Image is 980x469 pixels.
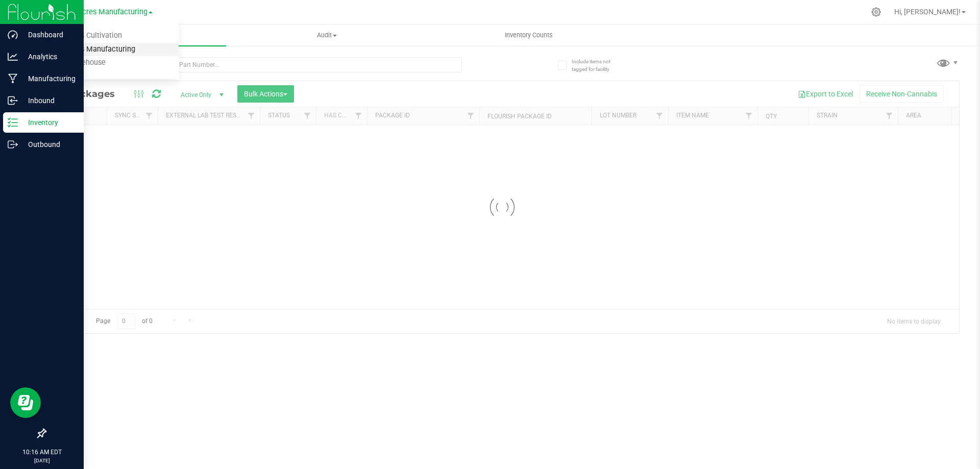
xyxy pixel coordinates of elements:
p: Manufacturing [18,72,79,85]
inline-svg: Outbound [8,139,18,150]
inline-svg: Dashboard [8,30,18,40]
div: Manage settings [870,7,883,17]
inline-svg: Manufacturing [8,73,18,84]
p: Dashboard [18,29,79,41]
a: Audit [226,24,428,46]
p: Analytics [18,51,79,63]
p: Inbound [18,94,79,107]
input: Search Package ID, Item Name, SKU, Lot or Part Number... [45,57,462,72]
inline-svg: Analytics [8,52,18,62]
a: Green Acres Manufacturing [30,43,179,57]
a: Inventory Counts [428,24,629,46]
span: Inventory Counts [491,31,567,40]
a: Green Acres Cultivation [30,29,179,43]
span: Audit [227,31,427,40]
span: Green Acres Manufacturing [56,8,148,16]
span: Include items not tagged for facility [572,58,623,73]
a: Tampa Warehouse [30,56,179,70]
iframe: Resource center [10,387,41,418]
inline-svg: Inventory [8,117,18,128]
p: Outbound [18,138,79,151]
inline-svg: Inbound [8,95,18,106]
p: [DATE] [5,457,79,464]
p: 10:16 AM EDT [5,448,79,457]
span: Hi, [PERSON_NAME]! [894,8,961,16]
p: Inventory [18,116,79,129]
